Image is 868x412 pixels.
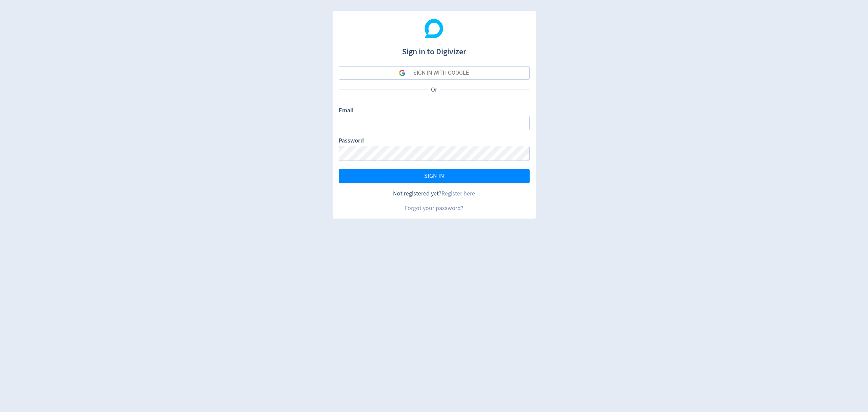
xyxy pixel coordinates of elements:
[405,204,463,212] a: Forgot your password?
[424,173,444,179] span: SIGN IN
[339,169,530,183] button: SIGN IN
[339,40,530,58] h1: Sign in to Digivizer
[339,189,530,198] div: Not registered yet?
[428,86,440,94] p: Or
[339,136,364,146] label: Password
[425,19,443,38] img: Digivizer Logo
[339,66,530,80] button: SIGN IN WITH GOOGLE
[441,190,475,198] a: Register here
[413,66,469,80] div: SIGN IN WITH GOOGLE
[339,106,354,116] label: Email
